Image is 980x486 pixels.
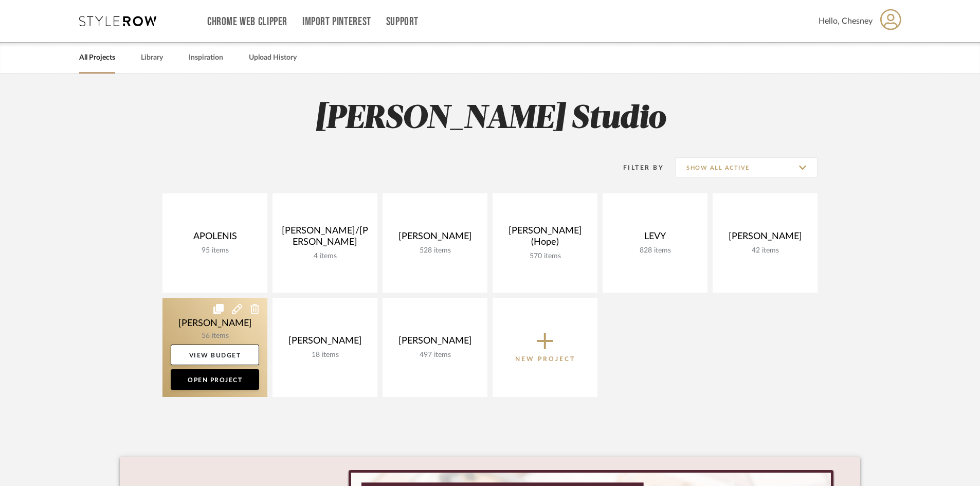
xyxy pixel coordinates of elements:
div: Filter By [610,163,664,173]
a: Inspiration [189,51,223,65]
span: Hello, Chesney [819,15,873,27]
a: All Projects [79,51,115,65]
a: Import Pinterest [302,17,371,26]
div: [PERSON_NAME] [391,335,479,351]
div: [PERSON_NAME]/[PERSON_NAME] [281,225,369,252]
div: APOLENIS [171,231,259,246]
div: 18 items [281,351,369,359]
div: 42 items [721,246,809,255]
a: Library [141,51,163,65]
a: Chrome Web Clipper [207,17,287,26]
a: Open Project [171,369,259,390]
a: View Budget [171,345,259,365]
div: 4 items [281,252,369,261]
div: [PERSON_NAME] (Hope) [501,225,589,252]
div: 95 items [171,246,259,255]
div: [PERSON_NAME] [391,231,479,246]
div: 828 items [611,246,699,255]
div: 570 items [501,252,589,261]
div: [PERSON_NAME] [281,335,369,351]
p: New Project [515,354,575,364]
div: LEVY [611,231,699,246]
div: 528 items [391,246,479,255]
a: Support [386,17,419,26]
a: Upload History [249,51,297,65]
button: New Project [493,298,597,397]
h2: [PERSON_NAME] Studio [120,100,860,138]
div: [PERSON_NAME] [721,231,809,246]
div: 497 items [391,351,479,359]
